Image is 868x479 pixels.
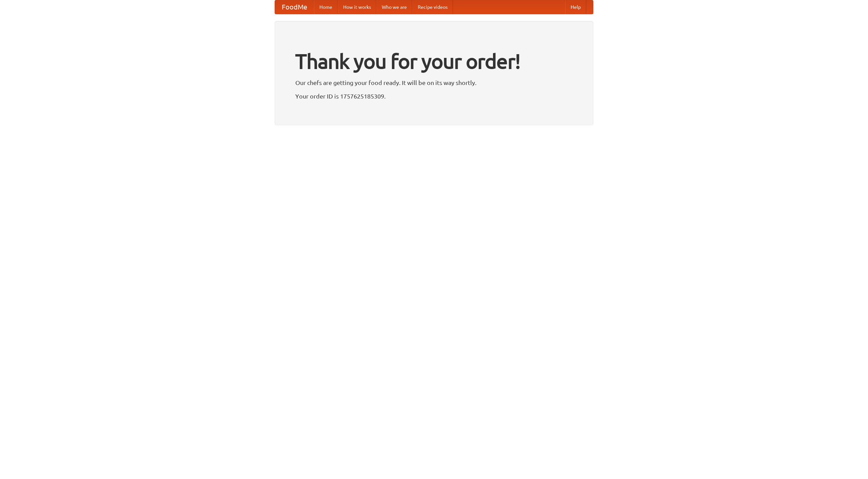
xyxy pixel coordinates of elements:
p: Our chefs are getting your food ready. It will be on its way shortly. [295,78,573,88]
a: How it works [338,0,376,14]
a: Recipe videos [412,0,453,14]
a: FoodMe [275,0,314,14]
a: Home [314,0,338,14]
p: Your order ID is 1757625185309. [295,91,573,101]
a: Help [565,0,586,14]
h1: Thank you for your order! [295,45,573,78]
a: Who we are [376,0,412,14]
